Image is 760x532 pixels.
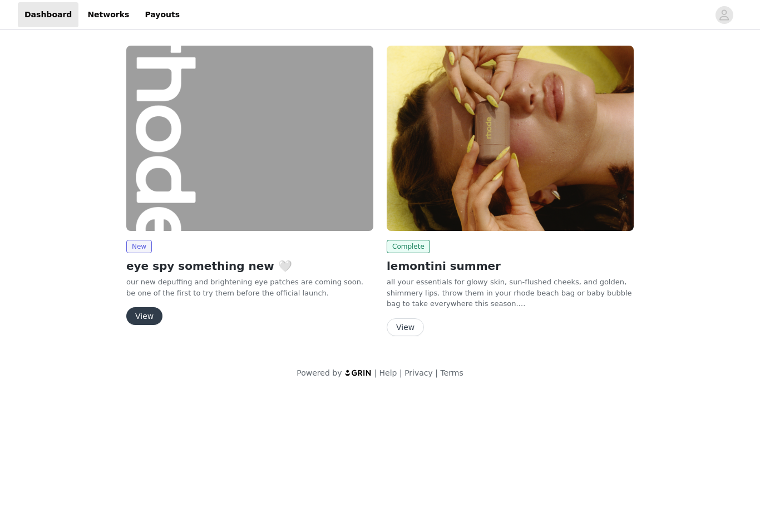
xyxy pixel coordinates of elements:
a: View [126,312,162,321]
span: | [374,368,377,377]
img: logo [344,369,372,376]
a: Help [379,368,397,377]
p: all your essentials for glowy skin, sun-flushed cheeks, and golden, shimmery lips. throw them in ... [387,277,634,309]
span: | [435,368,438,377]
a: View [387,323,424,332]
button: View [126,307,162,325]
a: Payouts [138,2,186,27]
span: | [399,368,402,377]
img: rhode skin [126,46,373,231]
span: Complete [387,240,430,253]
a: Terms [440,368,463,377]
p: our new depuffing and brightening eye patches are coming soon. be one of the first to try them be... [126,277,373,298]
img: rhode skin [387,46,634,231]
a: Networks [81,2,136,27]
div: avatar [719,6,729,24]
span: New [126,240,152,253]
a: Dashboard [18,2,78,27]
a: Privacy [404,368,433,377]
h2: lemontini summer [387,258,634,274]
h2: eye spy something new 🤍 [126,258,373,274]
span: Powered by [297,368,342,377]
button: View [387,318,424,336]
